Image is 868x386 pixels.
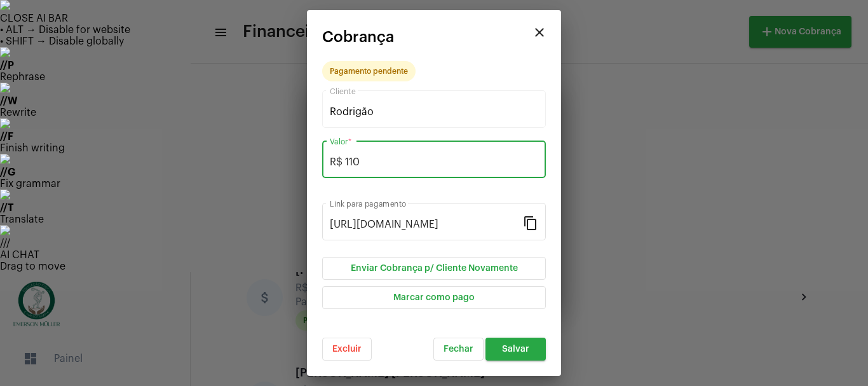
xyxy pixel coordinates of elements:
[351,264,518,273] span: Enviar Cobrança p/ Cliente Novamente
[322,338,372,361] button: Excluir
[322,286,546,309] button: Marcar como pago
[444,345,473,354] span: Fechar
[332,345,362,354] span: Excluir
[393,293,475,302] span: Marcar como pago
[502,345,529,354] span: Salvar
[433,338,484,361] button: Fechar
[485,338,546,361] button: Salvar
